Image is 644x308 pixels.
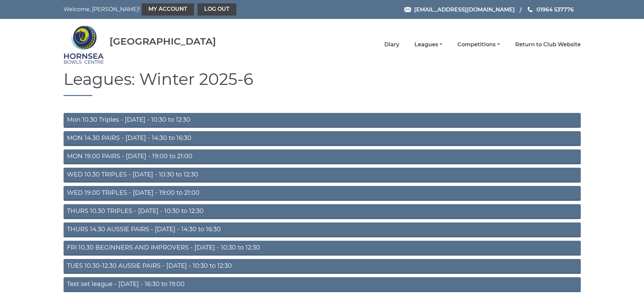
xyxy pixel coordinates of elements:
span: 01964 537776 [536,6,574,13]
img: Hornsea Bowls Centre [64,21,104,68]
a: TUES 10.30-12.30 AUSSIE PAIRS - [DATE] - 10:30 to 12:30 [64,259,581,274]
h1: Leagues: Winter 2025-6 [64,70,581,96]
a: Return to Club Website [515,41,581,48]
a: Phone us 01964 537776 [527,5,574,14]
a: THURS 10.30 TRIPLES - [DATE] - 10:30 to 12:30 [64,204,581,219]
a: Test set league - [DATE] - 16:30 to 19:00 [64,277,581,292]
a: Log out [197,3,236,16]
a: Email [EMAIL_ADDRESS][DOMAIN_NAME] [404,5,515,14]
a: FRI 10.30 BEGINNERS AND IMPROVERS - [DATE] - 10:30 to 12:30 [64,241,581,256]
span: [EMAIL_ADDRESS][DOMAIN_NAME] [414,6,515,13]
a: THURS 14.30 AUSSIE PAIRS - [DATE] - 14:30 to 16:30 [64,222,581,237]
a: My Account [142,3,194,16]
a: Mon 10.30 Triples - [DATE] - 10:30 to 12:30 [64,113,581,128]
a: WED 10.30 TRIPLES - [DATE] - 10:30 to 12:30 [64,168,581,183]
a: Diary [384,41,399,48]
div: [GEOGRAPHIC_DATA] [110,36,216,47]
a: WED 19.00 TRIPLES - [DATE] - 19:00 to 21:00 [64,186,581,201]
img: Phone us [528,7,532,12]
a: Leagues [414,41,442,48]
a: MON 19.00 PAIRS - [DATE] - 19:00 to 21:00 [64,149,581,164]
img: Email [404,7,411,12]
a: Competitions [457,41,500,48]
a: MON 14.30 PAIRS - [DATE] - 14:30 to 16:30 [64,131,581,146]
nav: Welcome, [PERSON_NAME]! [64,3,273,16]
